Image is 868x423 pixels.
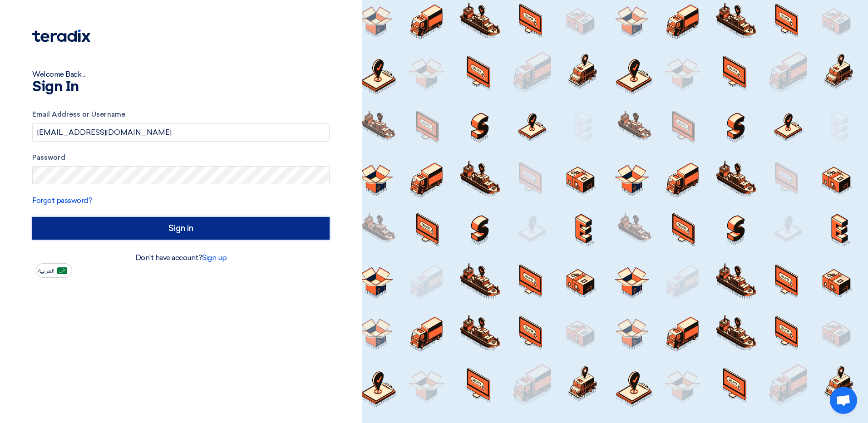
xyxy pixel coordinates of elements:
[32,252,330,263] div: Don't have account?
[32,152,330,163] label: Password
[57,267,67,274] img: ar-AR.png
[32,217,330,240] input: Sign in
[38,268,54,274] span: العربية
[202,253,227,262] a: Sign up
[32,196,92,205] a: Forgot password?
[32,30,90,42] img: Teradix logo
[32,80,330,94] h1: Sign In
[36,263,72,278] button: العربية
[32,69,330,80] div: Welcome Back ...
[32,123,330,142] input: Enter your business email or username
[32,109,330,120] label: Email Address or Username
[830,387,857,414] div: Open chat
